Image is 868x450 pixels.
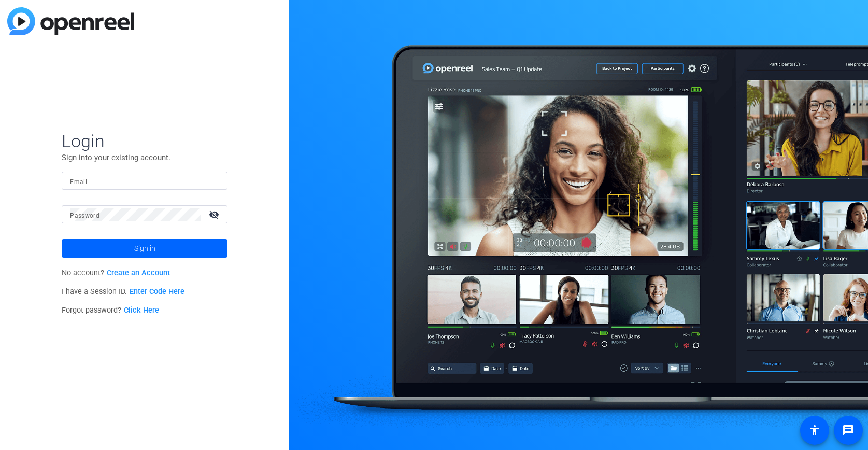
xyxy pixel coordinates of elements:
[62,306,159,315] span: Forgot password?
[107,269,170,277] a: Create an Account
[62,130,227,152] span: Login
[62,152,227,163] p: Sign into your existing account.
[62,269,170,277] span: No account?
[130,287,184,296] a: Enter Code Here
[134,235,155,261] span: Sign in
[70,178,87,186] mat-label: Email
[124,306,159,315] a: Click Here
[70,175,219,187] input: Enter Email Address
[808,424,821,437] mat-icon: accessibility
[842,424,855,437] mat-icon: message
[7,7,134,35] img: blue-gradient.svg
[62,239,227,258] button: Sign in
[203,207,227,222] mat-icon: visibility_off
[70,212,99,219] mat-label: Password
[62,287,184,296] span: I have a Session ID.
